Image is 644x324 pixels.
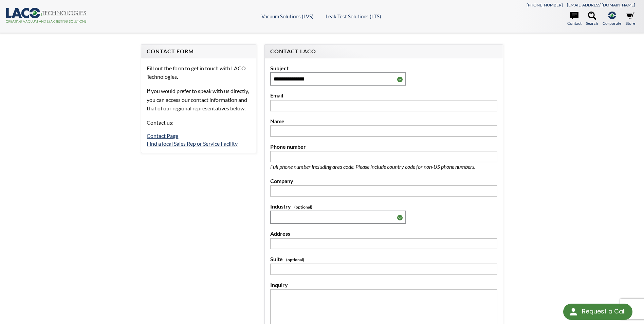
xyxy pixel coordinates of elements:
[147,118,250,127] p: Contact us:
[270,48,497,55] h4: Contact LACO
[527,2,563,7] a: [PHONE_NUMBER]
[586,12,598,26] a: Search
[270,142,497,151] label: Phone number
[270,162,497,171] p: Full phone number including area code. Please include country code for non-US phone numbers.
[270,229,497,238] label: Address
[626,12,635,26] a: Store
[270,91,497,100] label: Email
[563,304,632,320] div: Request a Call
[603,20,621,26] span: Corporate
[270,281,497,289] label: Inquiry
[270,177,497,185] label: Company
[582,304,626,319] div: Request a Call
[270,202,497,211] label: Industry
[270,64,497,73] label: Subject
[147,132,178,139] a: Contact Page
[147,64,250,81] p: Fill out the form to get in touch with LACO Technologies.
[567,12,582,26] a: Contact
[147,87,250,113] p: If you would prefer to speak with us directly, you can access our contact information and that of...
[270,255,497,264] label: Suite
[326,13,381,19] a: Leak Test Solutions (LTS)
[270,117,497,126] label: Name
[261,13,314,19] a: Vacuum Solutions (LVS)
[567,2,635,7] a: [EMAIL_ADDRESS][DOMAIN_NAME]
[147,140,238,147] a: Find a local Sales Rep or Service Facility
[147,48,250,55] h4: Contact Form
[568,306,579,317] img: round button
